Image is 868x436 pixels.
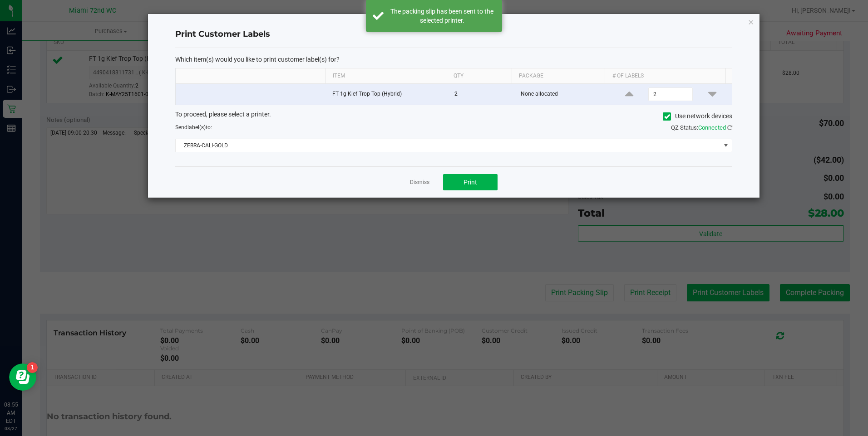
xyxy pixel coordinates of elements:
[446,68,512,84] th: Qty
[175,124,212,131] span: Send to:
[698,124,726,131] span: Connected
[605,68,725,84] th: # of labels
[325,68,446,84] th: Item
[443,174,498,190] button: Print
[663,111,732,121] label: Use network devices
[168,110,739,123] div: To proceed, please select a printer.
[671,124,732,131] span: QZ Status:
[9,363,36,391] iframe: Resource center
[176,139,720,152] span: ZEBRA-CALI-GOLD
[512,68,605,84] th: Package
[175,29,732,40] h4: Print Customer Labels
[515,84,610,105] td: None allocated
[187,124,206,131] span: label(s)
[449,84,515,105] td: 2
[410,179,429,186] a: Dismiss
[27,362,38,373] iframe: Resource center unread badge
[389,7,495,25] div: The packing slip has been sent to the selected printer.
[175,55,732,63] p: Which item(s) would you like to print customer label(s) for?
[327,84,449,105] td: FT 1g Kief Trop Top (Hybrid)
[464,179,477,186] span: Print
